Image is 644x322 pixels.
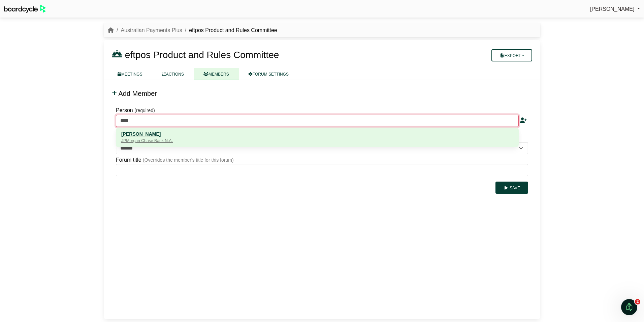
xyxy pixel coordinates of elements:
[239,68,298,80] a: FORUM SETTINGS
[590,5,640,14] a: [PERSON_NAME]
[108,68,152,80] a: MEETINGS
[520,116,527,125] div: Add a new person
[621,299,637,315] iframe: Intercom live chat
[491,49,532,61] button: Export
[121,130,513,138] div: [PERSON_NAME]
[121,138,513,144] div: JPMorgan Chase Bank N.A.
[125,50,279,60] span: eftpos Product and Rules Committee
[194,68,239,80] a: MEMBERS
[121,27,182,33] a: Australian Payments Plus
[152,68,194,80] a: ACTIONS
[134,108,155,113] small: (required)
[590,6,635,12] span: [PERSON_NAME]
[116,128,519,147] a: Peter Saad
[116,156,141,164] label: Forum title
[4,5,46,13] img: BoardcycleBlackGreen-aaafeed430059cb809a45853b8cf6d952af9d84e6e89e1f1685b34bfd5cb7d64.svg
[116,106,133,115] label: Person
[143,157,234,163] small: (Overrides the member's title for this forum)
[116,128,519,147] div: menu-options
[182,26,277,35] li: eftpos Product and Rules Committee
[108,26,277,35] nav: breadcrumb
[635,299,640,304] span: 2
[118,90,157,97] span: Add Member
[495,182,528,194] button: Save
